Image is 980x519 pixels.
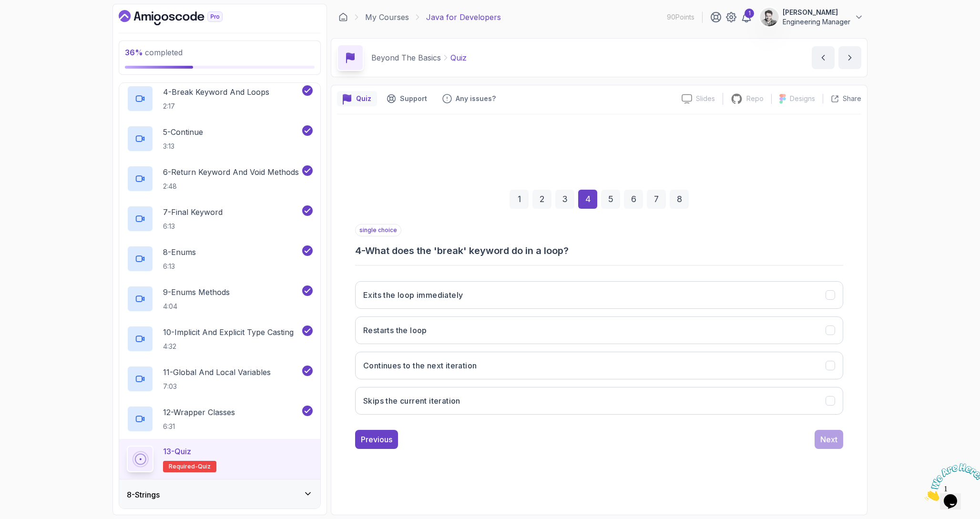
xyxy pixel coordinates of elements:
[4,4,63,41] img: Chat attention grabber
[355,316,843,344] button: Restarts the loop
[361,434,392,445] div: Previous
[355,387,843,415] button: Skips the current iteration
[812,46,835,69] button: previous content
[127,326,313,352] button: 10-Implicit And Explicit Type Casting4:32
[163,126,203,138] p: 5 - Continue
[363,360,477,371] h3: Continues to the next iteration
[601,190,620,209] div: 5
[820,434,837,445] div: Next
[355,281,843,309] button: Exits the loop immediately
[163,302,230,311] p: 4:04
[745,9,754,18] div: 1
[624,190,643,209] div: 6
[127,406,313,432] button: 12-Wrapper Classes6:31
[363,395,460,407] h3: Skips the current iteration
[381,91,433,106] button: Support button
[163,166,299,178] p: 6 - Return Keyword And Void Methods
[647,190,666,209] div: 7
[355,352,843,379] button: Continues to the next iteration
[125,48,183,57] span: completed
[510,190,529,209] div: 1
[163,86,269,98] p: 4 - Break Keyword And Loops
[426,11,501,23] p: Java for Developers
[127,366,313,392] button: 11-Global And Local Variables7:03
[163,422,235,431] p: 6:31
[823,94,861,103] button: Share
[555,190,574,209] div: 3
[400,94,427,103] p: Support
[356,94,371,103] p: Quiz
[355,244,843,257] h3: 4 - What does the 'break' keyword do in a loop?
[783,8,850,17] p: [PERSON_NAME]
[363,325,427,336] h3: Restarts the loop
[127,245,313,272] button: 8-Enums6:13
[127,205,313,232] button: 7-Final Keyword6:13
[127,85,313,112] button: 4-Break Keyword And Loops2:17
[843,94,861,103] p: Share
[198,463,211,470] span: quiz
[437,91,501,106] button: Feedback button
[783,17,850,27] p: Engineering Manager
[760,8,778,26] img: user profile image
[371,52,441,63] p: Beyond The Basics
[746,94,764,103] p: Repo
[163,382,271,391] p: 7:03
[337,91,377,106] button: quiz button
[741,11,752,23] a: 1
[163,326,294,338] p: 10 - Implicit And Explicit Type Casting
[163,446,191,457] p: 13 - Quiz
[667,12,694,22] p: 90 Points
[696,94,715,103] p: Slides
[355,224,401,236] p: single choice
[163,142,203,151] p: 3:13
[4,4,8,12] span: 1
[760,8,864,27] button: user profile image[PERSON_NAME]Engineering Manager
[127,489,160,500] h3: 8 - Strings
[790,94,815,103] p: Designs
[163,407,235,418] p: 12 - Wrapper Classes
[921,459,980,505] iframe: chat widget
[127,285,313,312] button: 9-Enums Methods4:04
[338,12,348,22] a: Dashboard
[670,190,689,209] div: 8
[163,246,196,258] p: 8 - Enums
[125,48,143,57] span: 36 %
[119,10,245,25] a: Dashboard
[815,430,843,449] button: Next
[163,262,196,271] p: 6:13
[163,222,223,231] p: 6:13
[163,206,223,218] p: 7 - Final Keyword
[838,46,861,69] button: next content
[365,11,409,23] a: My Courses
[127,446,313,472] button: 13-QuizRequired-quiz
[127,165,313,192] button: 6-Return Keyword And Void Methods2:48
[355,430,398,449] button: Previous
[163,366,271,378] p: 11 - Global And Local Variables
[119,479,320,510] button: 8-Strings
[169,463,198,470] span: Required-
[456,94,496,103] p: Any issues?
[532,190,551,209] div: 2
[578,190,597,209] div: 4
[163,182,299,191] p: 2:48
[127,125,313,152] button: 5-Continue3:13
[363,289,463,301] h3: Exits the loop immediately
[163,342,294,351] p: 4:32
[450,52,467,63] p: Quiz
[163,286,230,298] p: 9 - Enums Methods
[163,102,269,111] p: 2:17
